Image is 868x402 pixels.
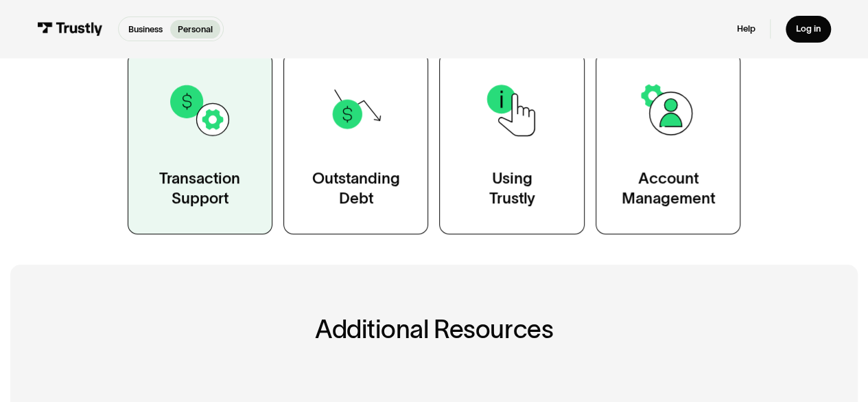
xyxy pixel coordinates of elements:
[622,168,715,209] div: Account Management
[128,52,272,234] a: TransactionSupport
[159,168,240,209] div: Transaction Support
[596,52,740,234] a: AccountManagement
[786,16,830,43] a: Log in
[178,23,213,36] p: Personal
[312,168,400,209] div: Outstanding Debt
[128,23,163,36] p: Business
[736,23,755,35] a: Help
[121,20,170,38] a: Business
[37,22,102,36] img: Trustly Logo
[796,23,821,35] div: Log in
[439,52,584,234] a: UsingTrustly
[283,52,428,234] a: OutstandingDebt
[489,168,535,209] div: Using Trustly
[170,20,220,38] a: Personal
[69,315,799,343] h2: Additional Resources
